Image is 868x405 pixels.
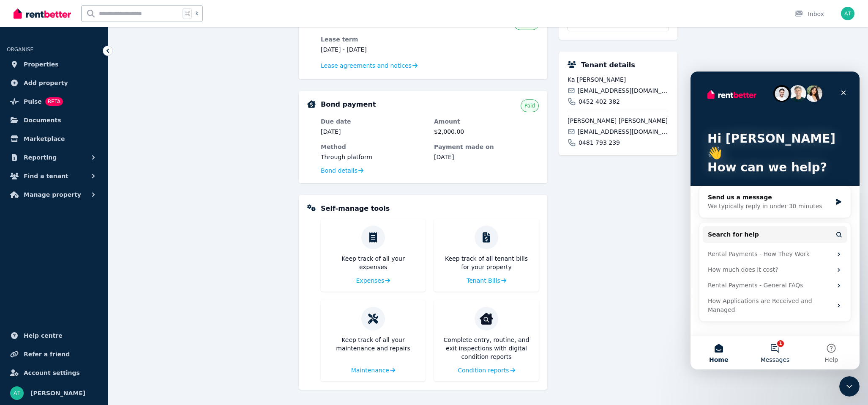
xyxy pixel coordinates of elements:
h5: Bond payment [321,99,376,110]
iframe: Intercom live chat [839,376,860,397]
span: Lease agreements and notices [321,61,412,70]
span: Tenant Bills [467,276,500,285]
dt: Method [321,143,426,151]
img: RentBetter [14,7,71,20]
a: Bond details [321,166,363,175]
h5: Tenant details [581,60,635,70]
a: Refer a friend [7,346,101,363]
a: Help centre [7,327,101,344]
span: Properties [24,59,59,69]
span: Add property [24,78,68,88]
img: Bond Details [307,100,316,108]
a: Tenant Bills [467,276,506,285]
a: Account settings [7,364,101,381]
span: Expenses [356,276,385,285]
span: k [195,10,198,17]
span: [EMAIL_ADDRESS][DOMAIN_NAME] [578,127,669,136]
a: Marketplace [7,130,101,147]
a: Lease agreements and notices [321,61,418,70]
div: Inbox [794,10,824,18]
img: Angelie Tuazon [10,386,24,400]
span: Ka [PERSON_NAME] [568,75,669,84]
iframe: Intercom live chat [691,72,860,369]
p: Complete entry, routine, and exit inspections with digital condition reports [441,336,532,361]
a: Condition reports [458,366,515,375]
dt: Lease term [321,35,426,44]
p: Keep track of all your expenses [328,254,419,271]
span: Reporting [24,152,57,163]
span: Refer a friend [24,349,70,359]
a: Documents [7,112,101,129]
dd: [DATE] [321,127,426,136]
a: PulseBETA [7,93,101,110]
dt: Due date [321,117,426,126]
span: BETA [45,97,63,106]
span: 0481 793 239 [579,138,620,147]
span: Condition reports [458,366,509,375]
span: Bond details [321,166,358,175]
dt: Amount [434,117,539,126]
dd: $2,000.00 [434,127,539,136]
span: Account settings [24,368,80,378]
dd: Through platform [321,153,426,161]
a: Properties [7,56,101,73]
img: Angelie Tuazon [841,7,854,20]
span: Maintenance [351,366,389,375]
dd: [DATE] - [DATE] [321,45,426,54]
button: Find a tenant [7,168,101,185]
a: Maintenance [351,366,395,375]
span: Pulse [24,96,42,107]
span: Help centre [24,331,63,341]
span: [PERSON_NAME] [PERSON_NAME] [568,116,669,125]
dt: Payment made on [434,143,539,151]
span: [EMAIL_ADDRESS][DOMAIN_NAME] [578,86,669,95]
span: Paid [524,102,535,109]
span: Find a tenant [24,171,68,181]
h5: Self-manage tools [321,204,390,214]
span: Manage property [24,190,81,200]
span: 0452 402 382 [579,97,620,106]
button: Reporting [7,149,101,166]
span: ORGANISE [7,47,33,52]
span: Documents [24,115,61,125]
span: [PERSON_NAME] [30,388,85,398]
a: Add property [7,74,101,91]
p: Keep track of all your maintenance and repairs [328,336,419,353]
p: Keep track of all tenant bills for your property [441,254,532,271]
button: Manage property [7,186,101,203]
dd: [DATE] [434,153,539,161]
img: Condition reports [480,312,493,325]
a: Expenses [356,276,390,285]
span: Marketplace [24,134,65,144]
